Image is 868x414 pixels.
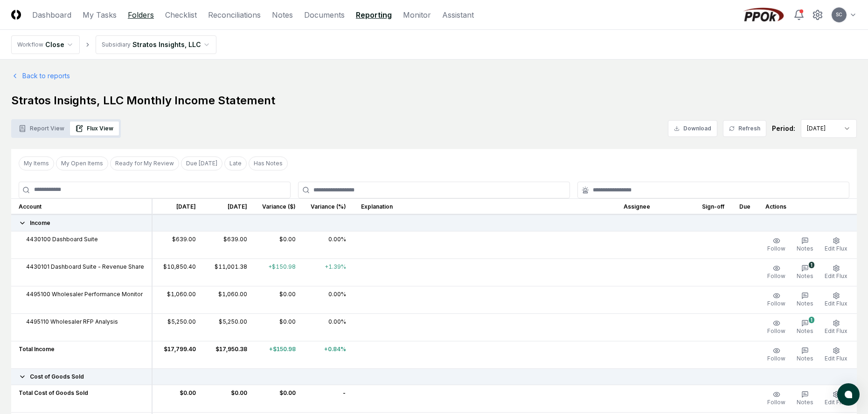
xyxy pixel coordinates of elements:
span: 4430100 Dashboard Suite [26,235,98,244]
td: 0.00% [303,313,354,341]
button: My Open Items [56,156,108,170]
span: Notes [797,355,813,362]
td: +$150.98 [255,341,303,368]
td: $0.00 [255,313,303,341]
nav: breadcrumb [11,35,216,54]
div: 1 [809,317,814,323]
td: $17,799.40 [152,341,203,368]
span: 4495100 Wholesaler Performance Monitor [26,290,143,299]
td: $5,250.00 [203,313,255,341]
td: $639.00 [203,231,255,258]
span: Edit Flux [825,300,847,307]
button: Follow [765,389,787,408]
td: $0.00 [255,385,303,412]
button: Edit Flux [823,235,849,255]
span: Follow [767,300,785,307]
td: $5,250.00 [152,313,203,341]
th: Variance (%) [303,198,354,215]
td: +$150.98 [255,258,303,286]
a: Reconciliations [208,9,261,20]
button: Follow [765,235,787,255]
span: Follow [767,272,785,279]
td: $10,850.40 [152,258,203,286]
a: Reporting [356,9,392,20]
th: Sign-off [694,198,732,215]
button: Follow [765,290,787,310]
a: Dashboard [32,9,71,20]
button: Notes [795,235,815,255]
img: Logo [11,10,21,20]
td: $0.00 [152,385,203,412]
span: Edit Flux [825,327,847,334]
button: Edit Flux [823,263,849,282]
td: - [303,385,354,412]
th: [DATE] [152,198,203,215]
button: 1Notes [795,263,815,282]
span: Edit Flux [825,399,847,406]
span: Notes [797,272,813,279]
span: Edit Flux [825,355,847,362]
span: Follow [767,399,785,406]
button: Ready for My Review [110,156,179,170]
td: $0.00 [255,231,303,258]
th: Account [11,198,152,215]
td: $1,060.00 [203,286,255,313]
span: Cost of Goods Sold [30,373,84,381]
span: Follow [767,355,785,362]
a: Assistant [442,9,474,20]
button: atlas-launcher [837,383,860,406]
div: Workflow [17,41,43,49]
span: Total Cost of Goods Sold [19,389,88,397]
button: Follow [765,345,787,365]
td: $639.00 [152,231,203,258]
button: Download [668,120,717,137]
button: Due Today [181,156,222,170]
span: 4495110 Wholesaler RFP Analysis [26,318,118,326]
button: Notes [795,389,815,408]
td: 0.00% [303,286,354,313]
span: Total Income [19,345,55,353]
span: Income [30,219,50,227]
a: Monitor [403,9,431,20]
button: 1Notes [795,318,815,337]
a: Documents [304,9,345,20]
button: Edit Flux [823,290,849,310]
td: $0.00 [255,286,303,313]
div: Subsidiary [102,41,131,49]
button: My Items [19,156,54,170]
a: Notes [272,9,293,20]
td: $17,950.38 [203,341,255,368]
button: Refresh [723,120,766,137]
td: $1,060.00 [152,286,203,313]
td: 0.00% [303,231,354,258]
th: Variance ($) [255,198,303,215]
span: SC [836,11,842,18]
a: Back to reports [11,71,70,81]
a: My Tasks [83,9,117,20]
th: Assignee [616,198,694,215]
span: Follow [767,327,785,334]
td: $11,001.38 [203,258,255,286]
span: Notes [797,327,813,334]
button: Follow [765,263,787,282]
td: +0.84% [303,341,354,368]
div: 1 [809,262,814,268]
button: Notes [795,345,815,365]
button: SC [831,7,847,23]
span: Notes [797,399,813,406]
button: Edit Flux [823,318,849,337]
th: Due [732,198,758,215]
span: Notes [797,245,813,252]
span: Notes [797,300,813,307]
button: Edit Flux [823,345,849,365]
button: Late [224,156,247,170]
button: Flux View [70,122,119,136]
button: Report View [13,122,70,136]
button: Notes [795,290,815,310]
div: Period: [772,123,795,133]
td: $0.00 [203,385,255,412]
button: Has Notes [249,156,288,170]
span: Follow [767,245,785,252]
td: +1.39% [303,258,354,286]
a: Folders [128,9,154,20]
